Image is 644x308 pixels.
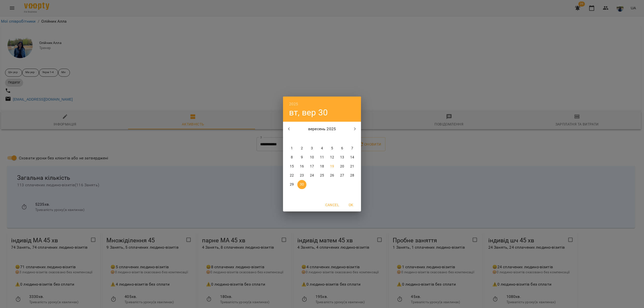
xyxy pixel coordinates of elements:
p: 9 [301,155,303,160]
button: 28 [348,171,357,180]
button: 11 [317,153,327,162]
button: 9 [297,153,306,162]
button: 13 [338,153,347,162]
p: 20 [340,164,344,169]
span: OK [345,202,357,208]
button: 15 [287,162,296,171]
p: 18 [320,164,324,169]
button: 12 [328,153,337,162]
button: 30 [297,180,306,189]
p: 12 [330,155,334,160]
p: 15 [290,164,294,169]
p: 27 [340,173,344,178]
p: вересень 2025 [295,126,349,132]
p: 6 [341,146,343,151]
button: 16 [297,162,306,171]
button: 10 [307,153,316,162]
p: 8 [291,155,293,160]
span: вт [297,136,306,141]
span: пт [328,136,337,141]
button: 1 [287,144,296,153]
button: OK [343,200,359,209]
span: пн [287,136,296,141]
button: 20 [338,162,347,171]
button: 4 [317,144,327,153]
span: ср [307,136,316,141]
p: 11 [320,155,324,160]
button: 22 [287,171,296,180]
p: 2 [301,146,303,151]
button: 2025 [289,101,298,108]
p: 24 [310,173,314,178]
button: 26 [328,171,337,180]
p: 22 [290,173,294,178]
p: 13 [340,155,344,160]
button: вт, вер 30 [289,107,328,118]
button: 29 [287,180,296,189]
p: 25 [320,173,324,178]
button: 7 [348,144,357,153]
button: 25 [317,171,327,180]
p: 21 [350,164,354,169]
button: 2 [297,144,306,153]
span: Cancel [325,202,339,208]
p: 16 [300,164,304,169]
p: 17 [310,164,314,169]
button: 19 [328,162,337,171]
button: 5 [328,144,337,153]
p: 3 [311,146,313,151]
span: сб [338,136,347,141]
button: 27 [338,171,347,180]
button: Cancel [323,200,341,209]
p: 14 [350,155,354,160]
p: 30 [300,182,304,187]
p: 1 [291,146,293,151]
p: 5 [331,146,333,151]
p: 19 [330,164,334,169]
button: 24 [307,171,316,180]
span: чт [317,136,327,141]
span: нд [348,136,357,141]
p: 4 [321,146,323,151]
p: 23 [300,173,304,178]
p: 10 [310,155,314,160]
button: 6 [338,144,347,153]
p: 26 [330,173,334,178]
p: 7 [351,146,353,151]
p: 28 [350,173,354,178]
button: 18 [317,162,327,171]
button: 3 [307,144,316,153]
button: 8 [287,153,296,162]
button: 23 [297,171,306,180]
button: 14 [348,153,357,162]
button: 21 [348,162,357,171]
p: 29 [290,182,294,187]
button: 17 [307,162,316,171]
